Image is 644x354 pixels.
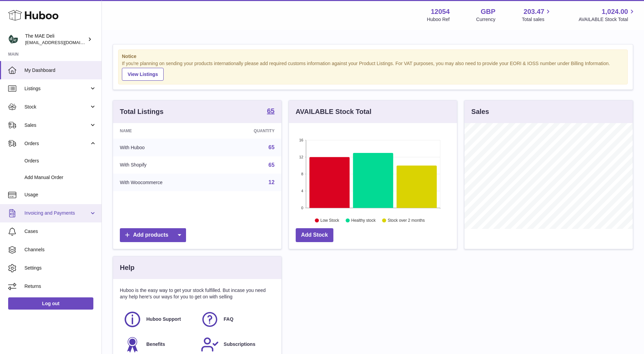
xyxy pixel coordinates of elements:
[113,174,218,191] td: With Woocommerce
[123,335,194,354] a: Benefits
[24,228,96,235] span: Cases
[25,40,100,45] span: [EMAIL_ADDRESS][DOMAIN_NAME]
[24,247,96,253] span: Channels
[201,335,271,354] a: Subscriptions
[24,265,96,271] span: Settings
[388,218,425,223] text: Stock over 2 months
[522,7,552,23] a: 203.47 Total sales
[24,122,89,129] span: Sales
[201,310,271,329] a: FAQ
[299,155,303,159] text: 12
[301,206,303,210] text: 0
[113,139,218,156] td: With Huboo
[296,107,371,116] h3: AVAILABLE Stock Total
[224,316,234,322] span: FAQ
[120,228,186,242] a: Add products
[224,341,255,348] span: Subscriptions
[476,16,496,23] div: Currency
[471,107,489,116] h3: Sales
[431,7,450,16] strong: 12054
[24,283,96,290] span: Returns
[24,67,96,74] span: My Dashboard
[269,144,275,150] a: 65
[299,138,303,142] text: 16
[120,263,134,272] h3: Help
[481,7,495,16] strong: GBP
[120,287,275,300] p: Huboo is the easy way to get your stock fulfilled. But incase you need any help here's our ways f...
[122,60,624,81] div: If you're planning on sending your products internationally please add required customs informati...
[146,341,165,348] span: Benefits
[8,34,18,44] img: logistics@deliciouslyella.com
[296,228,333,242] a: Add Stock
[218,123,281,139] th: Quantity
[113,156,218,174] td: With Shopify
[120,107,164,116] h3: Total Listings
[24,85,89,92] span: Listings
[427,16,450,23] div: Huboo Ref
[122,68,164,81] a: View Listings
[578,7,636,23] a: 1,024.00 AVAILABLE Stock Total
[24,210,89,216] span: Invoicing and Payments
[25,33,86,46] div: The MAE Deli
[267,107,274,116] a: 65
[602,7,628,16] span: 1,024.00
[113,123,218,139] th: Name
[578,16,636,23] span: AVAILABLE Stock Total
[301,172,303,176] text: 8
[122,53,624,60] strong: Notice
[523,7,544,16] span: 203.47
[301,189,303,193] text: 4
[146,316,181,322] span: Huboo Support
[320,218,339,223] text: Low Stock
[123,310,194,329] a: Huboo Support
[24,174,96,181] span: Add Manual Order
[8,297,93,310] a: Log out
[267,107,274,114] strong: 65
[24,192,96,198] span: Usage
[24,158,96,164] span: Orders
[24,140,89,147] span: Orders
[269,162,275,168] a: 65
[269,179,275,185] a: 12
[351,218,376,223] text: Healthy stock
[522,16,552,23] span: Total sales
[24,104,89,110] span: Stock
